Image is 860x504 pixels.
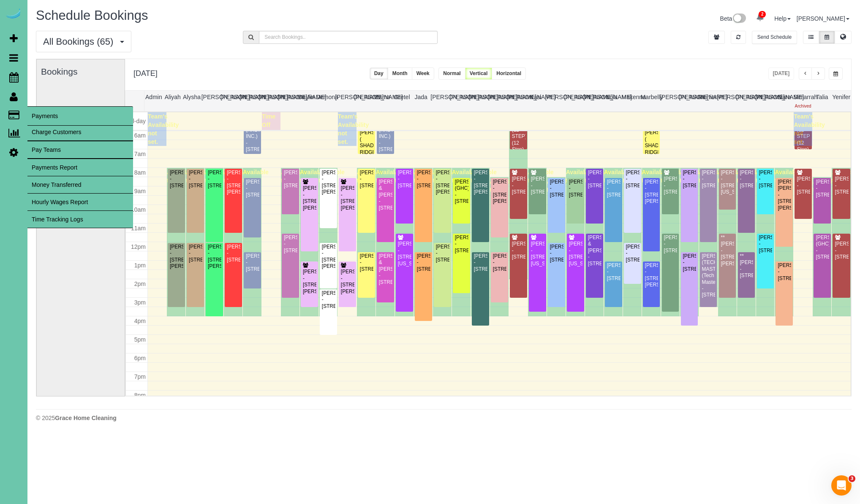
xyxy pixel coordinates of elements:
span: Available time [623,169,649,184]
span: Available time [167,169,193,184]
th: Alysha [182,91,201,111]
th: [PERSON_NAME] [488,91,507,111]
th: Talia [813,91,832,111]
th: Kasi [526,91,545,111]
a: Money Transferred [27,176,133,193]
span: Available time [718,169,744,184]
span: Available time [642,169,668,184]
div: [PERSON_NAME] - [STREET_ADDRESS] [493,253,506,272]
img: Automaid Logo [5,8,22,20]
span: Available time [699,169,725,184]
button: Day [370,67,388,80]
iframe: Intercom live chat [831,475,852,496]
button: Week [412,67,434,80]
span: 3 [849,475,855,482]
div: [PERSON_NAME] - [STREET_ADDRESS][PERSON_NAME] [302,185,316,211]
div: [PERSON_NAME] - [STREET_ADDRESS] [245,253,259,272]
span: Available time [471,169,497,184]
th: [PERSON_NAME] [736,91,755,111]
span: Available time [224,169,250,184]
div: [PERSON_NAME] - [STREET_ADDRESS] [759,170,773,189]
div: [PERSON_NAME] - [STREET_ADDRESS] [550,244,563,263]
div: [PERSON_NAME] - [STREET_ADDRESS] [815,179,829,198]
span: 7pm [134,373,146,380]
div: [PERSON_NAME] - [STREET_ADDRESS] [834,176,848,195]
th: [PERSON_NAME] [564,91,583,111]
span: Payments [27,106,133,126]
div: [PERSON_NAME] - [STREET_ADDRESS] [626,170,640,189]
span: Available time [376,169,402,184]
span: 9am [134,188,146,194]
span: Available time [756,169,782,184]
a: Payments Report [27,159,133,176]
div: [PERSON_NAME] - [STREET_ADDRESS] [245,179,259,198]
th: Aliyah [163,91,182,111]
div: [PERSON_NAME] - [STREET_ADDRESS][PERSON_NAME] [340,185,354,211]
span: 12pm [131,243,146,250]
span: Available time [490,178,516,193]
div: [PERSON_NAME] - [STREET_ADDRESS][PERSON_NAME] [302,269,316,295]
th: Reinier [698,91,717,111]
div: [PERSON_NAME] - [STREET_ADDRESS] [397,170,411,189]
div: [PERSON_NAME] - [STREET_ADDRESS] [683,253,697,272]
span: 2 [759,11,766,18]
div: [PERSON_NAME] - [STREET_ADDRESS][US_STATE] [569,241,582,267]
div: [PERSON_NAME] - [STREET_ADDRESS][PERSON_NAME] [493,179,506,205]
th: [PERSON_NAME] [545,91,564,111]
div: [PERSON_NAME] - [STREET_ADDRESS][PERSON_NAME] [226,170,240,196]
div: [PERSON_NAME] - [STREET_ADDRESS] [188,244,202,263]
div: [PERSON_NAME] - [STREET_ADDRESS] [702,170,716,189]
th: Yenifer [832,91,851,111]
div: [PERSON_NAME] - [STREET_ADDRESS][PERSON_NAME] [435,170,449,196]
span: 8pm [134,392,146,399]
div: [PERSON_NAME] - [STREET_ADDRESS][PERSON_NAME] [207,244,221,270]
span: Schedule Bookings [36,8,148,23]
div: [PERSON_NAME] - [STREET_ADDRESS] [283,170,297,189]
th: [PERSON_NAME] [679,91,698,111]
div: [PERSON_NAME] - [STREET_ADDRESS][PERSON_NAME] [645,179,659,205]
span: Available time [661,169,687,184]
div: [PERSON_NAME] & [PERSON_NAME] - [STREET_ADDRESS] [378,253,392,286]
div: [PERSON_NAME] - [STREET_ADDRESS] [531,176,544,195]
ul: Payments [27,123,133,228]
div: [PERSON_NAME] - [STREET_ADDRESS] [512,176,525,195]
div: [PERSON_NAME] - [STREET_ADDRESS] [474,253,487,272]
h2: [DATE] [133,67,158,78]
th: [PERSON_NAME] [220,91,239,111]
strong: Grace Home Cleaning [55,415,117,421]
span: 6pm [134,355,146,361]
div: Archived [793,103,812,109]
th: Siara [774,91,793,111]
div: [PERSON_NAME] (TECH MASTERS) (Tech Masters) - [STREET_ADDRESS] [702,253,716,299]
span: Available time [433,169,459,184]
th: Daylin [297,91,316,111]
div: [PERSON_NAME] - [STREET_ADDRESS][PERSON_NAME] [169,244,183,270]
div: **[PERSON_NAME] - [STREET_ADDRESS] [740,253,754,279]
div: [PERSON_NAME] - [STREET_ADDRESS] [359,170,373,189]
button: Vertical [465,67,493,80]
th: Gretel [392,91,411,111]
div: [PERSON_NAME] - [STREET_ADDRESS] [416,170,430,189]
span: 1pm [134,262,146,269]
div: [PERSON_NAME] - [STREET_ADDRESS] [626,244,640,263]
div: [PERSON_NAME] - [STREET_ADDRESS][PERSON_NAME] [474,170,487,196]
th: [PERSON_NAME] [507,91,526,111]
a: Beta [720,15,746,22]
th: [PERSON_NAME] [469,91,488,111]
span: 10am [131,206,146,213]
a: 2 [752,8,768,27]
span: 2pm [134,280,146,287]
a: [PERSON_NAME] [797,15,849,22]
div: [PERSON_NAME] - [STREET_ADDRESS] [796,176,810,195]
span: Available time [414,169,440,184]
div: [PERSON_NAME] - [STREET_ADDRESS] [359,253,373,272]
div: [PERSON_NAME] - [STREET_ADDRESS] [607,262,621,282]
span: Available time [604,169,630,184]
span: Available time [300,169,326,184]
th: [PERSON_NAME] [583,91,602,111]
div: [PERSON_NAME] - [STREET_ADDRESS] [740,170,754,189]
span: 3pm [134,299,146,306]
div: [PERSON_NAME] (GHC) - [STREET_ADDRESS] [454,179,468,205]
th: [PERSON_NAME] [755,91,774,111]
span: Available time [243,169,269,184]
